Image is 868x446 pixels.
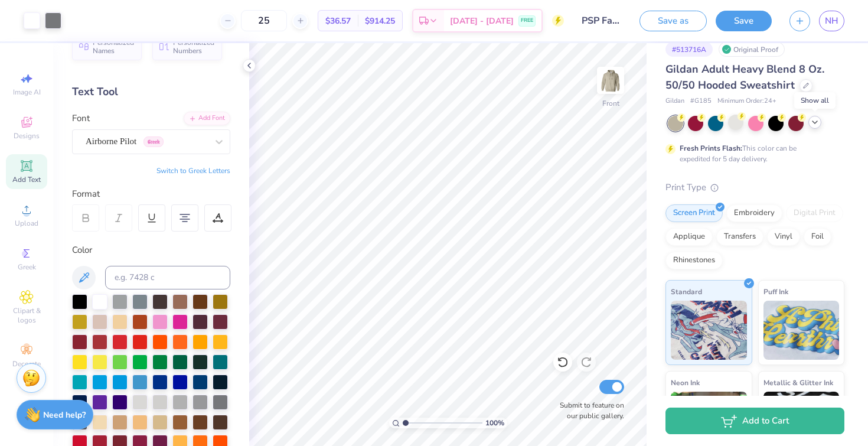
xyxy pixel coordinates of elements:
div: Text Tool [72,84,230,100]
img: Front [599,69,622,92]
span: Gildan Adult Heavy Blend 8 Oz. 50/50 Hooded Sweatshirt [665,62,824,92]
span: NH [825,14,838,28]
div: Applique [665,228,713,246]
img: Puff Ink [763,301,840,360]
span: Designs [14,131,40,141]
span: Clipart & logos [6,306,47,325]
span: Upload [15,219,38,228]
div: Vinyl [767,228,800,246]
span: Neon Ink [671,376,700,389]
div: # 513716A [665,42,713,57]
span: Personalized Numbers [173,38,215,55]
button: Switch to Greek Letters [156,166,230,175]
span: Metallic & Glitter Ink [763,376,833,389]
span: $36.57 [325,15,351,27]
span: # G185 [690,96,712,106]
label: Submit to feature on our public gallery. [553,400,624,421]
div: Show all [794,92,836,109]
span: Minimum Order: 24 + [717,96,776,106]
a: NH [819,11,844,31]
input: Untitled Design [573,9,631,32]
span: Standard [671,285,702,298]
span: Add Text [12,175,41,184]
div: Color [72,243,230,257]
div: Rhinestones [665,252,723,269]
img: Standard [671,301,747,360]
button: Save as [639,11,707,31]
div: Embroidery [726,204,782,222]
div: Add Font [184,112,230,125]
span: Personalized Names [93,38,135,55]
strong: Need help? [43,409,86,421]
span: Puff Ink [763,285,788,298]
button: Add to Cart [665,408,844,434]
input: – – [241,10,287,31]
span: 100 % [485,418,504,428]
button: Save [716,11,772,31]
div: Format [72,187,231,201]
span: Gildan [665,96,684,106]
span: Decorate [12,359,41,369]
div: Screen Print [665,204,723,222]
strong: Fresh Prints Flash: [680,144,742,153]
div: Original Proof [719,42,785,57]
div: Foil [804,228,831,246]
div: Print Type [665,181,844,194]
label: Font [72,112,90,125]
div: Digital Print [786,204,843,222]
span: Greek [18,262,36,272]
input: e.g. 7428 c [105,266,230,289]
span: Image AI [13,87,41,97]
div: This color can be expedited for 5 day delivery. [680,143,825,164]
div: Front [602,98,619,109]
span: [DATE] - [DATE] [450,15,514,27]
span: FREE [521,17,533,25]
div: Transfers [716,228,763,246]
span: $914.25 [365,15,395,27]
